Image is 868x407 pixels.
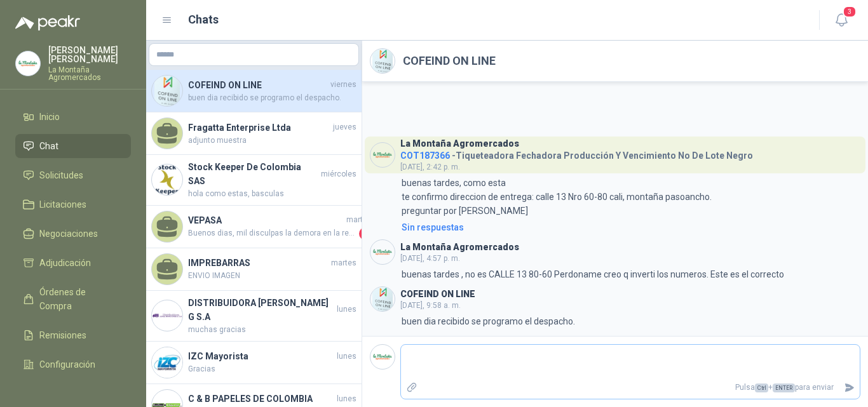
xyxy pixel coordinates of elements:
[188,11,219,29] h1: Chats
[48,66,131,81] p: La Montaña Agromercados
[370,143,395,167] img: Company Logo
[188,135,356,147] span: adjunto muestra
[152,347,182,378] img: Company Logo
[400,291,475,298] h3: COFEIND ON LINE
[773,384,795,392] span: ENTER
[146,70,362,112] a: Company LogoCOFEIND ON LINEviernesbuen dia recibido se programo el despacho.
[830,9,853,32] button: 3
[400,244,519,251] h3: La Montaña Agromercados
[843,6,857,18] span: 3
[146,206,362,248] a: VEPASAmartesBuenos dias, mil disculpas la demora en la respuesta. Nosotros estamos ubicados en [G...
[188,160,318,188] h4: Stock Keeper De Colombia SAS
[370,287,395,311] img: Company Logo
[188,270,356,282] span: ENVIO IMAGEN
[333,121,356,133] span: jueves
[400,301,461,310] span: [DATE], 9:58 a. m.
[188,213,344,227] h4: VEPASA
[48,46,131,63] p: [PERSON_NAME] [PERSON_NAME]
[370,345,395,369] img: Company Logo
[188,256,329,270] h4: IMPREBARRAS
[400,140,519,147] h3: La Montaña Agromercados
[330,79,356,91] span: viernes
[399,220,860,234] a: Sin respuestas
[15,134,131,158] a: Chat
[152,164,182,195] img: Company Logo
[188,78,328,92] h4: COFEIND ON LINE
[188,363,356,375] span: Gracias
[15,280,131,318] a: Órdenes de Compra
[400,147,753,159] h4: - Tiqueteadora Fechadora Producción Y Vencimiento No De Lote Negro
[39,328,86,342] span: Remisiones
[146,155,362,206] a: Company LogoStock Keeper De Colombia SASmiércoleshola como estas, basculas
[152,76,182,106] img: Company Logo
[755,384,768,392] span: Ctrl
[402,176,712,218] p: buenas tardes, como esta te confirmo direccion de entrega: calle 13 Nro 60-80 cali, montaña pasoa...
[188,188,356,200] span: hola como estas, basculas
[188,121,330,135] h4: Fragatta Enterprise Ltda
[337,393,356,405] span: lunes
[15,15,80,30] img: Logo peakr
[400,254,460,263] span: [DATE], 4:57 p. m.
[188,392,334,406] h4: C & B PAPELES DE COLOMBIA
[16,51,40,76] img: Company Logo
[839,377,860,399] button: Enviar
[359,227,372,240] span: 1
[152,300,182,331] img: Company Logo
[188,296,334,324] h4: DISTRIBUIDORA [PERSON_NAME] G S.A
[39,139,58,153] span: Chat
[15,222,131,246] a: Negociaciones
[39,168,83,182] span: Solicitudes
[15,352,131,377] a: Configuración
[370,240,395,264] img: Company Logo
[146,291,362,342] a: Company LogoDISTRIBUIDORA [PERSON_NAME] G S.Alunesmuchas gracias
[402,267,784,281] p: buenas tardes , no es CALLE 13 80-60 Perdoname creo q inverti los numeros. Este es el correcto
[402,220,464,234] div: Sin respuestas
[400,163,460,171] span: [DATE], 2:42 p. m.
[402,314,575,328] p: buen dia recibido se programo el despacho.
[188,227,356,240] span: Buenos dias, mil disculpas la demora en la respuesta. Nosotros estamos ubicados en [GEOGRAPHIC_DA...
[15,192,131,217] a: Licitaciones
[39,285,119,313] span: Órdenes de Compra
[39,110,60,124] span: Inicio
[146,112,362,155] a: Fragatta Enterprise Ltdajuevesadjunto muestra
[400,150,450,161] span: COT187366
[401,377,423,399] label: Adjuntar archivos
[15,105,131,129] a: Inicio
[39,227,98,241] span: Negociaciones
[15,323,131,347] a: Remisiones
[337,304,356,316] span: lunes
[146,342,362,384] a: Company LogoIZC MayoristalunesGracias
[188,349,334,363] h4: IZC Mayorista
[423,377,839,399] p: Pulsa + para enviar
[39,256,91,270] span: Adjudicación
[370,49,395,73] img: Company Logo
[15,163,131,187] a: Solicitudes
[15,251,131,275] a: Adjudicación
[321,168,356,180] span: miércoles
[403,52,496,70] h2: COFEIND ON LINE
[188,92,356,104] span: buen dia recibido se programo el despacho.
[39,357,95,371] span: Configuración
[337,350,356,363] span: lunes
[346,214,372,226] span: martes
[331,257,356,269] span: martes
[188,324,356,336] span: muchas gracias
[39,197,86,211] span: Licitaciones
[146,248,362,291] a: IMPREBARRASmartesENVIO IMAGEN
